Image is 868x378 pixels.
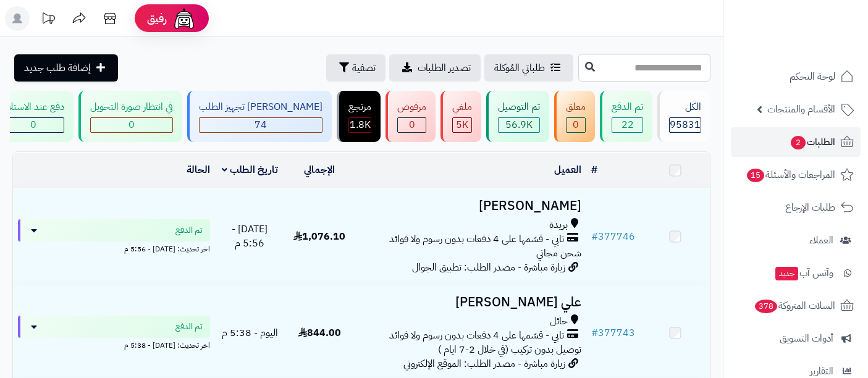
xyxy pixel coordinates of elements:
[348,100,371,114] div: مرتجع
[790,133,835,151] span: الطلبات
[767,101,835,118] span: الأقسام والمنتجات
[129,117,135,132] span: 0
[552,91,597,142] a: معلق 0
[403,356,565,371] span: زيارة مباشرة - مصدر الطلب: الموقع الإلكتروني
[780,330,833,347] span: أدوات التسويق
[452,100,472,114] div: ملغي
[731,225,861,255] a: العملاء
[566,100,586,114] div: معلق
[731,291,861,321] a: السلات المتروكة378
[199,100,322,114] div: [PERSON_NAME] تجهيز الطلب
[731,62,861,91] a: لوحة التحكم
[746,166,835,183] span: المراجعات والأسئلة
[33,6,64,34] a: تحديثات المنصة
[349,118,371,132] div: 1828
[774,264,833,282] span: وآتس آب
[754,297,835,314] span: السلات المتروكة
[550,314,568,329] span: حائل
[669,100,701,114] div: الكل
[505,117,533,132] span: 56.9K
[389,329,564,343] span: تابي - قسّمها على 4 دفعات بدون رسوم ولا فوائد
[200,118,322,132] div: 74
[746,168,765,183] span: 15
[484,91,552,142] a: تم التوصيل 56.9K
[655,91,713,142] a: الكل95831
[591,229,598,244] span: #
[591,162,597,177] a: #
[30,117,36,132] span: 0
[397,100,426,114] div: مرفوض
[499,118,539,132] div: 56867
[90,100,173,114] div: في انتظار صورة التحويل
[398,118,426,132] div: 0
[389,54,481,82] a: تصدير الطلبات
[438,342,581,357] span: توصيل بدون تركيب (في خلال 2-7 ايام )
[412,260,565,275] span: زيارة مباشرة - مصدر الطلب: تطبيق الجوال
[352,61,376,75] span: تصفية
[754,299,778,314] span: 378
[418,61,471,75] span: تصدير الطلبات
[438,91,484,142] a: ملغي 5K
[389,232,564,246] span: تابي - قسّمها على 4 دفعات بدون رسوم ولا فوائد
[409,117,415,132] span: 0
[731,160,861,190] a: المراجعات والأسئلة15
[18,241,210,254] div: اخر تحديث: [DATE] - 5:56 م
[18,338,210,351] div: اخر تحديث: [DATE] - 5:38 م
[3,118,64,132] div: 0
[187,162,210,177] a: الحالة
[494,61,545,75] span: طلباتي المُوكلة
[304,162,335,177] a: الإجمالي
[536,246,581,261] span: شحن مجاني
[2,100,64,114] div: دفع عند الاستلام
[185,91,334,142] a: [PERSON_NAME] تجهيز الطلب 74
[360,199,582,213] h3: [PERSON_NAME]
[612,100,643,114] div: تم الدفع
[809,232,833,249] span: العملاء
[383,91,438,142] a: مرفوض 0
[175,224,203,237] span: تم الدفع
[91,118,172,132] div: 0
[222,325,278,340] span: اليوم - 5:38 م
[360,295,582,309] h3: علي [PERSON_NAME]
[175,321,203,333] span: تم الدفع
[554,162,581,177] a: العميل
[597,91,655,142] a: تم الدفع 22
[622,117,634,132] span: 22
[456,117,468,132] span: 5K
[790,135,806,150] span: 2
[298,325,341,340] span: 844.00
[232,222,268,251] span: [DATE] - 5:56 م
[172,6,196,31] img: ai-face.png
[731,324,861,353] a: أدوات التسويق
[484,54,573,82] a: طلباتي المُوكلة
[731,193,861,222] a: طلبات الإرجاع
[790,68,835,85] span: لوحة التحكم
[775,267,798,280] span: جديد
[293,229,345,244] span: 1,076.10
[453,118,471,132] div: 4991
[350,117,371,132] span: 1.8K
[591,229,635,244] a: #377746
[670,117,701,132] span: 95831
[255,117,267,132] span: 74
[326,54,386,82] button: تصفية
[591,325,598,340] span: #
[24,61,91,75] span: إضافة طلب جديد
[147,11,167,26] span: رفيق
[785,199,835,216] span: طلبات الإرجاع
[612,118,643,132] div: 22
[567,118,585,132] div: 0
[573,117,579,132] span: 0
[784,9,856,35] img: logo-2.png
[591,325,635,340] a: #377743
[76,91,185,142] a: في انتظار صورة التحويل 0
[498,100,540,114] div: تم التوصيل
[549,218,568,232] span: بريدة
[14,54,118,82] a: إضافة طلب جديد
[222,162,278,177] a: تاريخ الطلب
[334,91,383,142] a: مرتجع 1.8K
[731,258,861,288] a: وآتس آبجديد
[731,127,861,157] a: الطلبات2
